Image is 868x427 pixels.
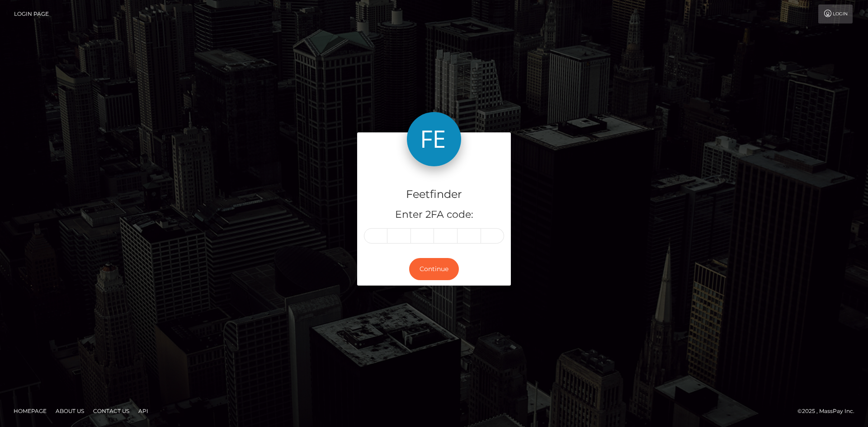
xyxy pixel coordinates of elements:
[407,112,461,166] img: Feetfinder
[364,208,504,222] h5: Enter 2FA code:
[52,404,88,418] a: About Us
[797,406,861,416] div: © 2025 , MassPay Inc.
[90,404,133,418] a: Contact Us
[364,187,504,202] h4: Feetfinder
[10,404,50,418] a: Homepage
[135,404,152,418] a: API
[818,5,853,23] a: Login
[14,5,49,23] a: Login Page
[409,258,459,280] button: Continue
